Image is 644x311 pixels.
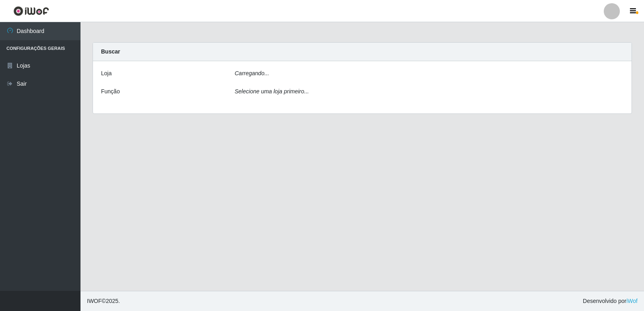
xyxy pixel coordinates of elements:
a: iWof [626,298,638,304]
img: CoreUI Logo [13,6,49,16]
i: Carregando... [235,70,269,76]
i: Selecione uma loja primeiro... [235,88,309,95]
label: Loja [101,69,111,78]
span: Desenvolvido por [583,297,638,305]
label: Função [101,87,120,96]
strong: Buscar [101,48,120,55]
span: IWOF [87,298,102,304]
span: © 2025 . [87,297,120,305]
